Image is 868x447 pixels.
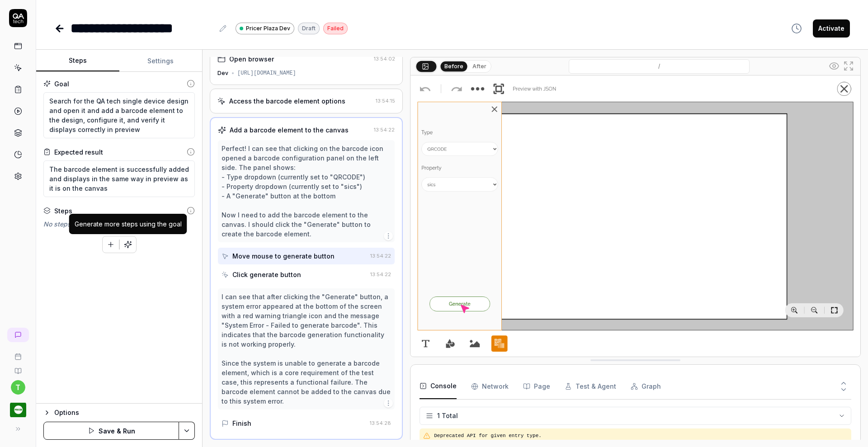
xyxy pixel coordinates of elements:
button: Steps [36,50,119,72]
div: Failed [323,23,348,34]
button: t [11,380,25,395]
button: Click generate button13:54:22 [218,266,395,283]
div: Expected result [54,147,103,157]
button: Console [420,374,457,399]
a: Documentation [4,360,32,375]
div: Dev [217,69,228,77]
time: 13:54:22 [370,253,391,259]
a: Pricer Plaza Dev [236,22,294,34]
pre: Deprecated API for given entry type. [434,432,848,440]
div: Goal [54,79,69,89]
a: Book a call with us [4,346,32,360]
div: Add a barcode element to the canvas [230,125,349,135]
time: 13:54:02 [374,56,395,62]
time: 13:54:15 [376,98,395,104]
button: Test & Agent [565,374,616,399]
button: After [469,61,490,71]
button: Before [441,61,467,71]
span: Pricer Plaza Dev [246,24,290,33]
button: Open in full screen [841,59,856,73]
button: Settings [119,50,203,72]
time: 13:54:22 [370,271,391,278]
button: Move mouse to generate button13:54:22 [218,248,395,264]
button: Finish13:54:28 [218,415,395,432]
button: Options [43,407,195,418]
div: I can see that after clicking the "Generate" button, a system error appeared at the bottom of the... [222,292,391,406]
button: View version history [786,19,807,38]
div: Finish [232,419,251,428]
div: No steps yet [43,219,195,229]
a: New conversation [7,328,29,342]
button: Network [471,374,509,399]
div: Steps [54,206,72,216]
button: Pricer.com Logo [4,395,32,420]
div: Options [54,407,195,418]
time: 13:54:22 [374,127,395,133]
button: Activate [813,19,850,38]
button: Page [523,374,550,399]
div: Move mouse to generate button [232,251,335,261]
button: Save & Run [43,422,179,440]
img: Pricer.com Logo [10,402,26,418]
button: Show all interative elements [827,59,841,73]
div: Perfect! I can see that clicking on the barcode icon opened a barcode configuration panel on the ... [222,144,391,239]
img: Screenshot [410,75,860,357]
div: Click generate button [232,270,301,279]
time: 13:54:28 [370,420,391,426]
div: Draft [298,23,320,34]
div: Open browser [229,54,274,64]
div: Access the barcode element options [229,96,345,106]
div: [URL][DOMAIN_NAME] [237,69,296,77]
button: Graph [631,374,661,399]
